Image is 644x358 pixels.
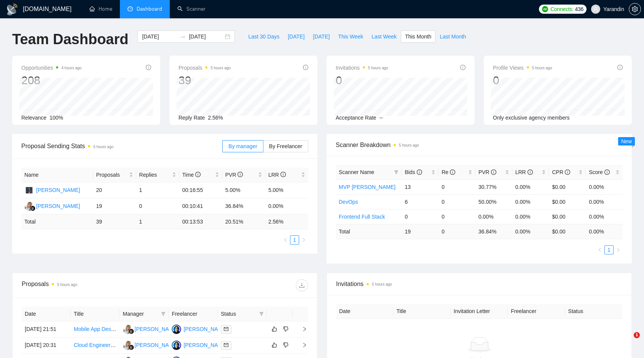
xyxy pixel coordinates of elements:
li: Next Page [614,245,623,254]
time: 5 hours ago [372,282,392,286]
img: MS [172,340,181,350]
button: [DATE] [309,30,334,43]
button: like [270,324,279,334]
th: Status [565,304,622,319]
time: 5 hours ago [532,66,552,70]
span: right [296,326,307,332]
span: info-circle [195,172,201,177]
th: Replies [136,168,179,182]
button: dislike [281,340,290,350]
span: info-circle [565,169,570,175]
time: 4 hours ago [61,66,81,70]
td: 20 [93,182,136,198]
td: 0 [136,198,179,214]
th: Date [22,307,71,321]
span: Acceptance Rate [336,115,376,121]
td: 19 [402,224,438,239]
td: 0 [402,209,438,224]
td: 0.00% [512,179,549,194]
span: dashboard [128,6,133,11]
td: 39 [93,214,136,229]
span: to [180,34,186,40]
span: Proposal Sending Stats [21,141,222,151]
span: swap-right [180,34,186,40]
span: info-circle [281,172,286,177]
a: 1 [605,246,613,254]
span: user [593,6,598,12]
td: 50.00% [475,194,512,209]
span: info-circle [450,169,455,175]
button: This Month [401,30,435,43]
span: Reply Rate [179,115,205,121]
button: right [614,245,623,254]
time: 5 hours ago [93,145,113,149]
span: like [272,342,277,348]
div: 208 [21,73,81,88]
th: Invitation Letter [451,304,508,319]
td: 36.84% [222,198,265,214]
td: 1 [136,214,179,229]
span: Status [221,310,256,318]
a: Mobile App Design Revamp for MVP [74,326,160,332]
span: Scanner Name [339,169,374,175]
td: Total [336,224,402,239]
span: Profile Views [493,63,552,72]
button: dislike [281,324,290,334]
span: info-circle [303,65,308,70]
span: Time [182,172,201,178]
time: 5 hours ago [399,143,419,147]
td: 20.51 % [222,214,265,229]
th: Name [21,168,93,182]
span: filter [161,312,166,316]
td: 13 [402,179,438,194]
td: 0.00% [586,179,623,194]
td: 00:10:41 [179,198,222,214]
span: left [283,238,288,242]
button: left [595,245,604,254]
img: gigradar-bm.png [129,345,134,350]
span: mail [224,343,228,347]
span: Relevance [21,115,46,121]
div: [PERSON_NAME] [183,341,227,349]
span: info-circle [491,169,496,175]
span: PVR [225,172,243,178]
span: Only exclusive agency members [493,115,570,121]
span: Bids [405,169,422,175]
a: 1 [290,236,299,244]
td: 5.00% [265,182,308,198]
th: Freelancer [508,304,565,319]
td: 2.56 % [265,214,308,229]
td: 0.00% [512,194,549,209]
div: [PERSON_NAME] [183,325,227,333]
input: End date [189,32,223,41]
span: dislike [283,342,289,348]
span: info-circle [417,169,422,175]
th: Title [393,304,450,319]
span: info-circle [604,169,610,175]
span: Proposals [179,63,231,72]
span: left [598,248,602,252]
td: 36.84 % [475,224,512,239]
span: Manager [123,310,158,318]
div: [PERSON_NAME] [135,325,179,333]
a: DevOps [339,199,358,205]
th: Freelancer [169,307,218,321]
span: PVR [478,169,496,175]
span: Last Week [371,32,397,41]
td: 00:16:55 [179,182,222,198]
span: CPR [552,169,570,175]
time: 5 hours ago [57,283,77,287]
td: 5.00% [222,182,265,198]
button: setting [629,3,641,15]
li: 1 [290,235,299,245]
td: 0.00% [475,209,512,224]
span: [DATE] [288,32,304,41]
div: 0 [493,73,552,88]
span: Connects: [550,5,573,13]
span: Invitations [336,279,622,289]
span: 2.56% [208,115,223,121]
th: Proposals [93,168,136,182]
span: setting [629,6,641,12]
div: 0 [336,73,388,88]
button: This Week [334,30,367,43]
